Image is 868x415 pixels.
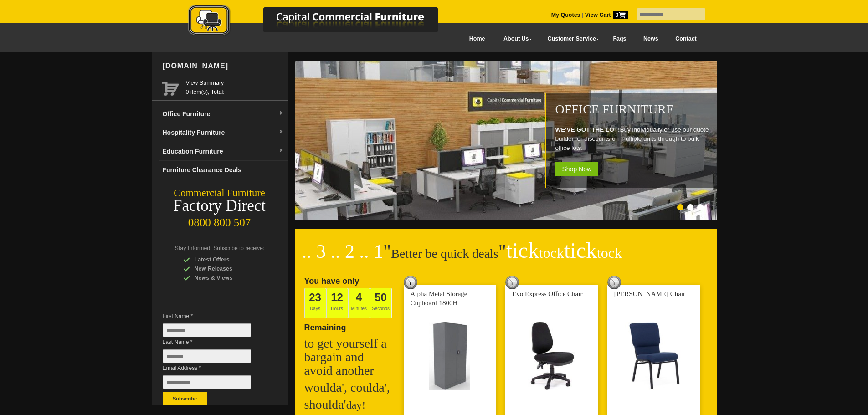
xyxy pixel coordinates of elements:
h2: shoulda' [304,398,395,412]
li: Page dot 1 [677,204,683,210]
li: Page dot 2 [687,204,693,210]
h2: to get yourself a bargain and avoid another [304,337,395,378]
a: Hospitality Furnituredropdown [159,123,288,142]
a: Contact [667,29,705,49]
span: 50 [375,291,387,303]
img: tick tock deal clock [505,276,519,289]
div: New Releases [183,264,270,273]
div: 0800 800 507 [152,212,288,229]
span: " [383,241,391,262]
input: Last Name * [163,349,251,363]
span: Seconds [370,288,392,318]
a: About Us [493,29,537,49]
span: Shop Now [555,162,599,176]
span: Email Address * [163,364,265,373]
span: tock [539,245,564,261]
span: 0 [613,11,628,19]
span: Subscribe to receive: [213,245,264,251]
span: You have only [304,277,360,286]
span: " [498,241,622,262]
span: Last Name * [163,338,265,347]
a: News [635,29,667,49]
a: Furniture Clearance Deals [159,161,288,179]
h2: Better be quick deals [302,244,709,271]
img: tick tock deal clock [607,276,621,289]
div: Latest Offers [183,255,270,264]
div: Commercial Furniture [152,187,288,200]
span: Minutes [348,288,370,318]
h2: woulda', coulda', [304,381,395,395]
div: [DOMAIN_NAME] [159,52,288,80]
span: 23 [309,291,321,303]
span: Remaining [304,319,346,332]
a: My Quotes [551,12,580,18]
span: 0 item(s), Total: [186,78,284,95]
strong: View Cart [585,12,628,18]
a: View Cart0 [583,12,627,18]
a: Office Furniture WE'VE GOT THE LOT!Buy individually or use our quote builder for discounts on mul... [295,215,719,221]
a: Education Furnituredropdown [159,142,288,161]
a: Capital Commercial Furniture Logo [163,5,482,41]
span: Hours [326,288,348,318]
img: dropdown [278,111,284,116]
img: tick tock deal clock [404,276,417,289]
img: Capital Commercial Furniture Logo [163,5,482,38]
img: Office Furniture [295,61,719,220]
span: 12 [331,291,343,303]
span: Stay Informed [175,245,211,251]
h1: Office Furniture [555,102,712,116]
span: 4 [356,291,362,303]
div: Factory Direct [152,200,288,212]
strong: WE'VE GOT THE LOT! [555,126,620,133]
input: First Name * [163,323,251,337]
span: Days [304,288,326,318]
button: Subscribe [163,392,207,405]
p: Buy individually or use our quote builder for discounts on multiple units through to bulk office ... [555,125,712,153]
span: tock [597,245,622,261]
span: .. 3 .. 2 .. 1 [302,241,384,262]
img: dropdown [278,148,284,154]
li: Page dot 3 [697,204,704,210]
a: Customer Service [537,29,604,49]
input: Email Address * [163,375,251,389]
div: News & Views [183,273,270,282]
a: Faqs [605,29,635,49]
span: First Name * [163,312,265,321]
span: day! [346,399,366,411]
a: Office Furnituredropdown [159,105,288,123]
span: tick tick [506,238,622,262]
img: dropdown [278,129,284,135]
a: View Summary [186,78,284,87]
